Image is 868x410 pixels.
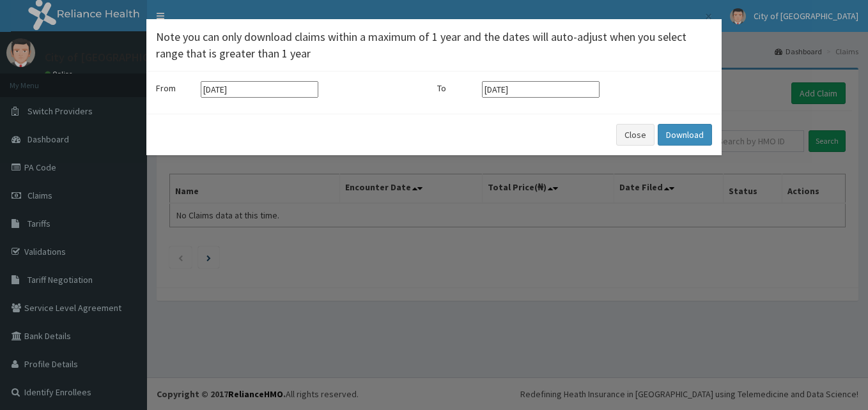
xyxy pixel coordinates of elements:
input: Select end date [482,81,600,98]
label: To [437,82,476,95]
h4: Note you can only download claims within a maximum of 1 year and the dates will auto-adjust when ... [156,29,712,61]
label: From [156,82,194,95]
button: Close [616,124,655,146]
button: Close [704,10,712,23]
button: Download [658,124,712,146]
span: × [705,8,712,25]
input: Select start date [201,81,318,98]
